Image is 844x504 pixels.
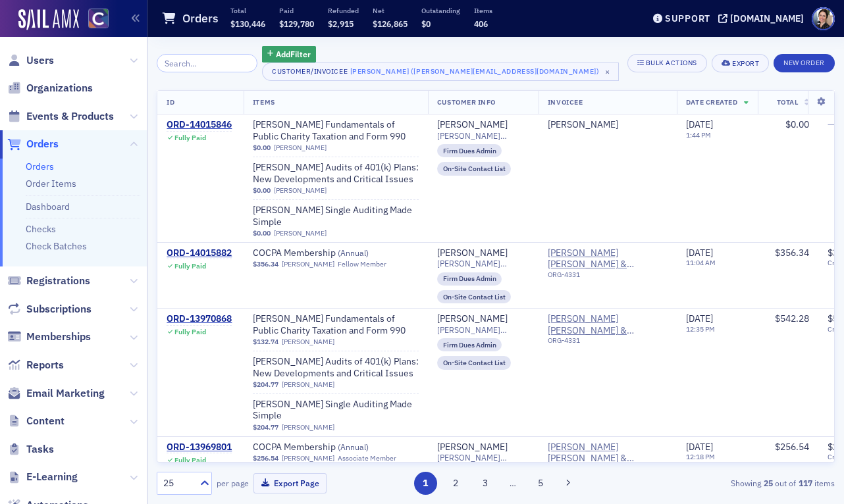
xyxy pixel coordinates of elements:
[437,338,502,351] div: Firm Dues Admin
[437,97,496,107] span: Customer Info
[421,6,460,15] p: Outstanding
[253,260,278,268] span: $356.34
[437,131,529,141] span: [PERSON_NAME][EMAIL_ADDRESS][DOMAIN_NAME]
[79,9,109,31] a: View Homepage
[167,247,232,259] div: ORD-14015882
[167,119,232,131] a: ORD-14015846
[26,137,59,151] span: Orders
[338,247,369,258] span: ( Annual )
[253,473,327,493] button: Export Page
[272,67,348,76] div: Customer/Invoicee
[548,247,668,284] span: Kundinger Corder & Montoya PC
[421,18,431,29] span: $0
[167,97,174,107] span: ID
[88,9,109,29] img: SailAMX
[775,441,809,453] span: $256.54
[7,470,78,484] a: E-Learning
[437,290,512,303] div: On-Site Contact List
[7,274,90,288] a: Registrations
[167,441,232,453] a: ORD-13969801
[774,54,835,72] button: New Order
[338,454,396,463] div: Associate Member
[253,380,278,389] span: $204.77
[7,442,54,457] a: Tasks
[373,6,408,15] p: Net
[253,229,271,238] span: $0.00
[548,119,618,131] a: [PERSON_NAME]
[504,477,522,489] span: …
[253,454,278,463] span: $256.54
[548,247,668,270] span: Kundinger Corder & Montoya PC
[253,162,419,185] span: Surgent's Audits of 401(k) Plans: New Developments and Critical Issues
[548,247,668,270] a: [PERSON_NAME] [PERSON_NAME] & [PERSON_NAME] PC
[437,119,508,131] a: [PERSON_NAME]
[775,313,809,324] span: $542.28
[163,476,192,490] div: 25
[262,63,618,81] button: Customer/Invoicee[PERSON_NAME] ([PERSON_NAME][EMAIL_ADDRESS][DOMAIN_NAME])×
[373,18,408,29] span: $126,865
[26,414,65,428] span: Content
[174,262,206,270] div: Fully Paid
[174,328,206,336] div: Fully Paid
[474,6,492,15] p: Items
[253,399,419,422] a: [PERSON_NAME] Single Auditing Made Simple
[282,380,334,389] a: [PERSON_NAME]
[174,456,206,465] div: Fully Paid
[350,64,600,78] div: [PERSON_NAME] ([PERSON_NAME][EMAIL_ADDRESS][DOMAIN_NAME])
[7,330,91,344] a: Memberships
[230,18,265,29] span: $130,446
[548,441,668,478] span: Kundinger Corder & Montoya PC
[474,472,497,495] button: 3
[253,441,419,453] span: COCPA Membership
[529,472,552,495] button: 5
[26,358,64,372] span: Reports
[253,205,419,228] a: [PERSON_NAME] Single Auditing Made Simple
[253,313,419,336] span: Surgent's Fundamentals of Public Charity Taxation and Form 990
[732,60,759,67] div: Export
[276,48,311,60] span: Add Filter
[253,356,419,379] a: [PERSON_NAME] Audits of 401(k) Plans: New Developments and Critical Issues
[26,302,92,316] span: Subscriptions
[7,109,114,124] a: Events & Products
[253,186,271,195] span: $0.00
[437,441,508,453] div: [PERSON_NAME]
[627,54,707,72] button: Bulk Actions
[279,18,314,29] span: $129,780
[26,161,54,172] a: Orders
[437,144,502,157] div: Firm Dues Admin
[414,472,437,495] button: 1
[26,109,114,124] span: Events & Products
[253,399,419,422] span: Surgent's Single Auditing Made Simple
[26,442,54,457] span: Tasks
[7,137,59,151] a: Orders
[253,338,278,346] span: $132.74
[548,119,668,131] span: Carole O'Hagan
[26,223,56,235] a: Checks
[18,9,79,30] a: SailAMX
[279,6,314,15] p: Paid
[26,53,54,68] span: Users
[828,118,835,130] span: —
[253,205,419,228] span: Surgent's Single Auditing Made Simple
[548,313,668,336] span: Kundinger Corder & Montoya PC
[686,130,711,139] time: 1:44 PM
[182,11,219,26] h1: Orders
[167,313,232,325] a: ORD-13970868
[712,54,769,72] button: Export
[26,330,91,344] span: Memberships
[437,356,512,369] div: On-Site Contact List
[328,6,359,15] p: Refunded
[253,162,419,185] a: [PERSON_NAME] Audits of 401(k) Plans: New Developments and Critical Issues
[7,358,64,372] a: Reports
[253,119,419,142] span: Surgent's Fundamentals of Public Charity Taxation and Form 990
[796,477,814,489] strong: 117
[253,247,419,259] a: COCPA Membership (Annual)
[548,441,668,465] a: [PERSON_NAME] [PERSON_NAME] & [PERSON_NAME] PC
[217,477,249,489] label: per page
[282,423,334,432] a: [PERSON_NAME]
[282,338,334,346] a: [PERSON_NAME]
[686,324,715,334] time: 12:35 PM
